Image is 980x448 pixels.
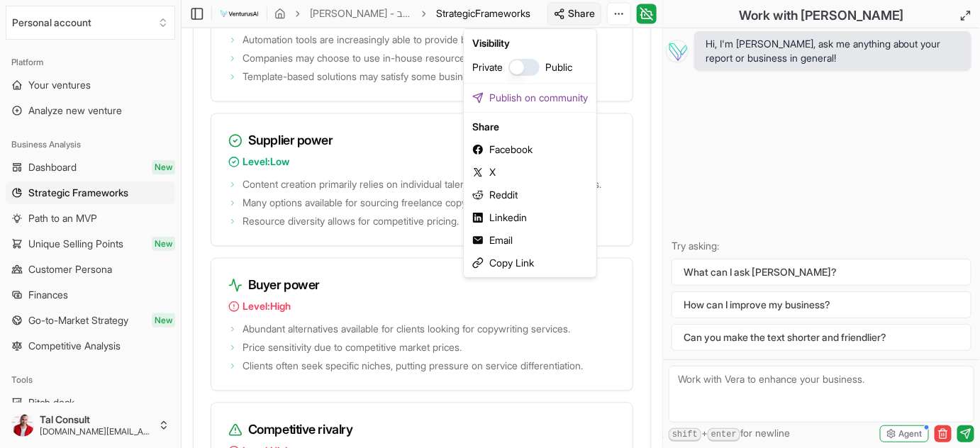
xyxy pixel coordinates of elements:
div: Copy Link [467,252,594,274]
div: Visibility [467,32,594,55]
span: Public [545,60,572,74]
a: Publish on community [467,86,594,109]
button: Linkedin [467,206,594,229]
button: X [467,161,594,184]
button: Email [467,229,594,252]
button: Facebook [467,138,594,161]
div: Share [467,116,594,138]
span: Private [472,60,503,74]
button: Reddit [467,184,594,206]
